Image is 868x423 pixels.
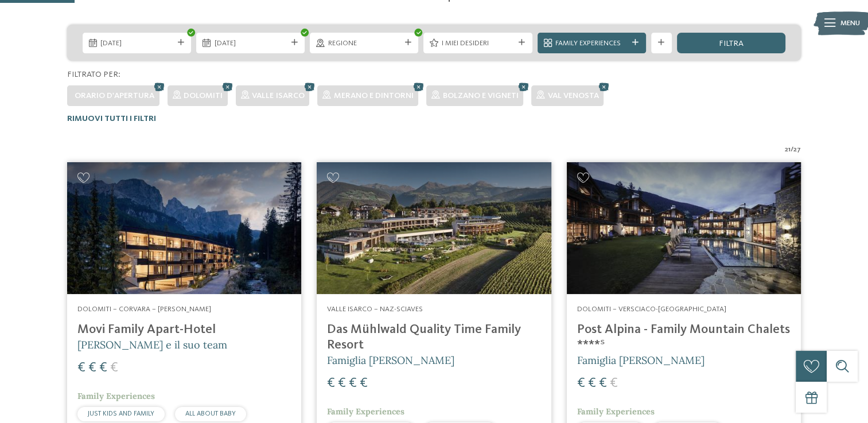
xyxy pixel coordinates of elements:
[547,92,598,100] span: Val Venosta
[577,406,655,417] span: Family Experiences
[349,377,357,390] span: €
[793,144,801,155] span: 27
[77,391,155,401] span: Family Experiences
[77,338,227,351] span: [PERSON_NAME] e il suo team
[785,144,791,155] span: 21
[577,377,585,390] span: €
[328,38,400,49] span: Regione
[88,361,96,375] span: €
[442,92,518,100] span: Bolzano e vigneti
[588,377,596,390] span: €
[442,38,514,49] span: I miei desideri
[719,40,744,48] span: filtra
[577,354,704,367] span: Famiglia [PERSON_NAME]
[338,377,346,390] span: €
[77,322,291,338] h4: Movi Family Apart-Hotel
[215,38,287,49] span: [DATE]
[110,361,118,375] span: €
[67,115,156,123] span: Rimuovi tutti i filtri
[610,377,618,390] span: €
[88,410,154,417] span: JUST KIDS AND FAMILY
[317,162,551,294] img: Cercate un hotel per famiglie? Qui troverete solo i migliori!
[184,92,223,100] span: Dolomiti
[67,70,120,79] span: Filtrato per:
[99,361,107,375] span: €
[577,305,726,313] span: Dolomiti – Versciaco-[GEOGRAPHIC_DATA]
[333,92,413,100] span: Merano e dintorni
[791,144,793,155] span: /
[185,410,236,417] span: ALL ABOUT BABY
[327,406,404,417] span: Family Experiences
[567,162,801,294] img: Post Alpina - Family Mountain Chalets ****ˢ
[77,305,211,313] span: Dolomiti – Corvara – [PERSON_NAME]
[77,361,85,375] span: €
[252,92,304,100] span: Valle Isarco
[67,162,301,294] img: Cercate un hotel per famiglie? Qui troverete solo i migliori!
[360,377,368,390] span: €
[327,305,423,313] span: Valle Isarco – Naz-Sciaves
[75,92,154,100] span: Orario d'apertura
[327,354,454,367] span: Famiglia [PERSON_NAME]
[327,322,540,353] h4: Das Mühlwald Quality Time Family Resort
[599,377,607,390] span: €
[577,322,791,353] h4: Post Alpina - Family Mountain Chalets ****ˢ
[327,377,335,390] span: €
[555,38,628,49] span: Family Experiences
[100,38,173,49] span: [DATE]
